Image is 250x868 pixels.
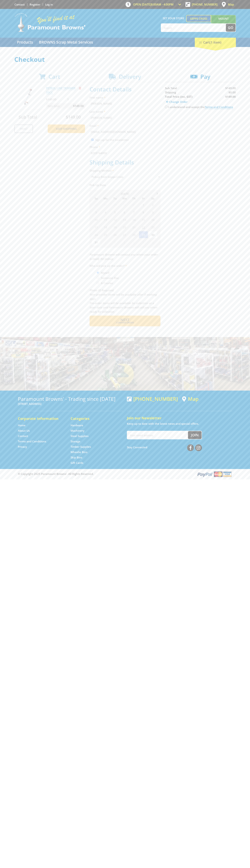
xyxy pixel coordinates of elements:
div: ® Copyright 2025 Paramount Browns'. All Rights Reserved. [14,471,236,477]
a: Go to the Home page [18,423,26,427]
a: Change Order [165,99,189,105]
h1: Checkout [14,56,236,63]
span: Shipping [165,91,176,94]
button: Go [226,24,236,32]
a: Go to the Contact page [18,434,28,438]
a: Go to the registration page [30,3,40,6]
a: Go to the Privacy page [18,445,27,449]
a: Terms and Conditions [205,105,233,109]
input: Please accept the terms and conditions. [165,106,167,108]
span: Change Order [169,100,187,104]
a: Go to the Steel Supplies page [71,434,88,438]
a: Go to the Contact page [14,3,25,6]
p: Keep up to date with the latest news and special offers. [127,421,232,426]
span: Pay [200,73,210,80]
a: Go to the Hardware page [71,423,83,427]
a: Go to the Timber Supplies page [71,445,91,449]
a: Go to the About Us page [18,429,30,433]
div: Cart [195,38,236,47]
a: Go to the Gift Cards page [71,461,83,465]
a: Mount [PERSON_NAME] [211,15,236,29]
div: [PHONE_NUMBER] [127,396,178,402]
h5: Join our Newsletter [127,416,232,421]
img: Paramount Browns' [14,13,86,32]
h5: Categories [71,416,116,421]
label: I understand and accept the [168,105,233,109]
button: Join [188,431,202,439]
a: Go to the Wheelie Bins page [71,450,87,454]
span: OPEN [DATE] [133,3,174,6]
span: $0.00 [229,91,236,94]
a: Log in [45,3,53,6]
a: Go to the BROWNS Scrap Metal Services page [36,38,96,47]
p: [STREET_ADDRESS] [18,402,123,406]
strong: $149.00 [225,95,236,98]
strong: Total Price (inc. GST) [165,95,192,98]
span: (1 item) [210,40,221,44]
span: 8:00am - 4:00pm [151,3,174,6]
img: PayPal, Mastercard, Visa accepted [197,471,232,477]
a: Go to the Storage page [71,440,80,443]
span: $149.00 [225,86,236,90]
a: Go to the Terms and Conditions page [18,440,46,443]
a: Go to the Skip Bins page [71,456,82,459]
input: Search [161,24,226,32]
h5: Corporate Information [18,416,63,421]
a: Go to the Products page [14,38,36,47]
span: Sub Total [165,86,177,90]
span: Set your store [161,15,186,21]
a: View a map of Gepps Cross location [182,396,199,402]
a: Gepps Cross [186,15,211,22]
a: Go to the Machinery page [71,429,84,433]
input: Your email address [127,431,188,439]
h3: Paramount Browns' - Trading since [DATE] [18,396,123,402]
div: Stay Connected [127,443,202,452]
